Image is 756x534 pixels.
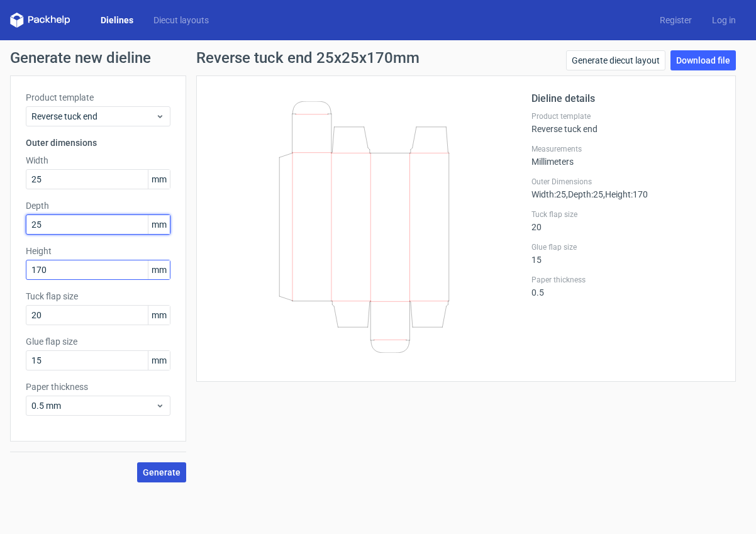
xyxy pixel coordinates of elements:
[148,170,170,189] span: mm
[31,399,155,412] span: 0.5 mm
[26,381,170,393] label: Paper thickness
[531,189,566,199] span: Width : 25
[670,50,736,70] a: Download file
[31,110,155,123] span: Reverse tuck end
[531,111,720,134] div: Reverse tuck end
[26,199,170,212] label: Depth
[148,306,170,325] span: mm
[148,351,170,370] span: mm
[26,290,170,303] label: Tuck flap size
[531,177,720,187] label: Outer Dimensions
[531,91,720,106] h2: Dieline details
[531,209,720,232] div: 20
[531,275,720,298] div: 0.5
[196,50,420,65] h1: Reverse tuck end 25x25x170mm
[137,462,186,482] button: Generate
[531,144,720,154] label: Measurements
[26,154,170,167] label: Width
[10,50,746,65] h1: Generate new dieline
[603,189,648,199] span: , Height : 170
[26,91,170,104] label: Product template
[143,14,219,26] a: Diecut layouts
[26,136,170,149] h3: Outer dimensions
[531,242,720,265] div: 15
[702,14,746,26] a: Log in
[26,245,170,257] label: Height
[566,50,665,70] a: Generate diecut layout
[531,111,720,121] label: Product template
[566,189,603,199] span: , Depth : 25
[531,144,720,167] div: Millimeters
[143,468,181,477] span: Generate
[148,260,170,279] span: mm
[531,209,720,220] label: Tuck flap size
[531,242,720,252] label: Glue flap size
[91,14,143,26] a: Dielines
[148,215,170,234] span: mm
[531,275,720,285] label: Paper thickness
[26,335,170,348] label: Glue flap size
[650,14,702,26] a: Register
